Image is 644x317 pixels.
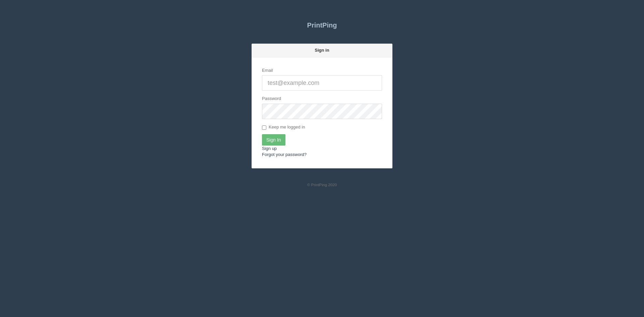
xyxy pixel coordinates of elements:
a: PrintPing [252,17,392,34]
label: Password [262,96,281,102]
a: Sign up [262,146,277,151]
input: Sign In [262,134,285,146]
input: test@example.com [262,75,382,91]
a: Forgot your password? [262,152,307,157]
label: Keep me logged in [262,124,305,131]
label: Email [262,67,273,74]
strong: Sign in [315,48,329,53]
input: Keep me logged in [262,125,266,130]
small: © PrintPing 2020 [307,182,337,187]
